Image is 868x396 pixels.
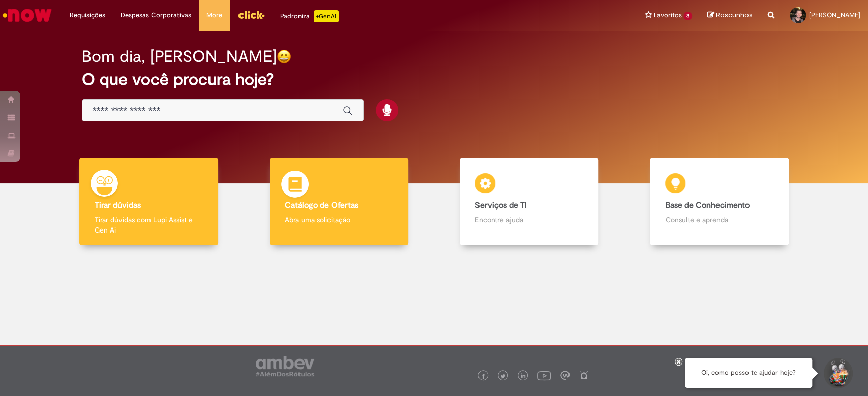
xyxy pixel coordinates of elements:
a: Base de Conhecimento Consulte e aprenda [624,158,815,246]
img: logo_footer_workplace.png [560,371,570,380]
img: logo_footer_linkedin.png [521,373,526,379]
p: Consulte e aprenda [665,215,773,225]
p: +GenAi [314,10,339,22]
a: Tirar dúvidas Tirar dúvidas com Lupi Assist e Gen Ai [53,158,244,246]
span: 3 [683,12,692,20]
p: Tirar dúvidas com Lupi Assist e Gen Ai [95,215,203,235]
img: logo_footer_youtube.png [537,369,551,382]
span: Rascunhos [716,10,753,20]
img: logo_footer_ambev_rotulo_gray.png [256,356,314,376]
span: Requisições [70,10,105,20]
h2: Bom dia, [PERSON_NAME] [82,48,277,65]
p: Encontre ajuda [475,215,583,225]
img: click_logo_yellow_360x200.png [237,7,265,22]
div: Oi, como posso te ajudar hoje? [685,358,812,388]
img: happy-face.png [277,49,291,64]
span: [PERSON_NAME] [809,11,860,19]
button: Iniciar Conversa de Suporte [822,358,853,388]
a: Serviços de TI Encontre ajuda [434,158,624,246]
b: Base de Conhecimento [665,200,749,210]
b: Catálogo de Ofertas [285,200,358,210]
b: Serviços de TI [475,200,527,210]
p: Abra uma solicitação [285,215,393,225]
b: Tirar dúvidas [95,200,141,210]
img: ServiceNow [1,5,53,25]
span: More [206,10,222,20]
h2: O que você procura hoje? [82,71,786,88]
a: Catálogo de Ofertas Abra uma solicitação [244,158,434,246]
div: Padroniza [280,10,339,22]
a: Rascunhos [707,11,753,20]
span: Despesas Corporativas [121,10,191,20]
img: logo_footer_facebook.png [481,374,486,379]
img: logo_footer_twitter.png [500,374,505,379]
img: logo_footer_naosei.png [579,371,588,380]
span: Favoritos [653,10,681,20]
